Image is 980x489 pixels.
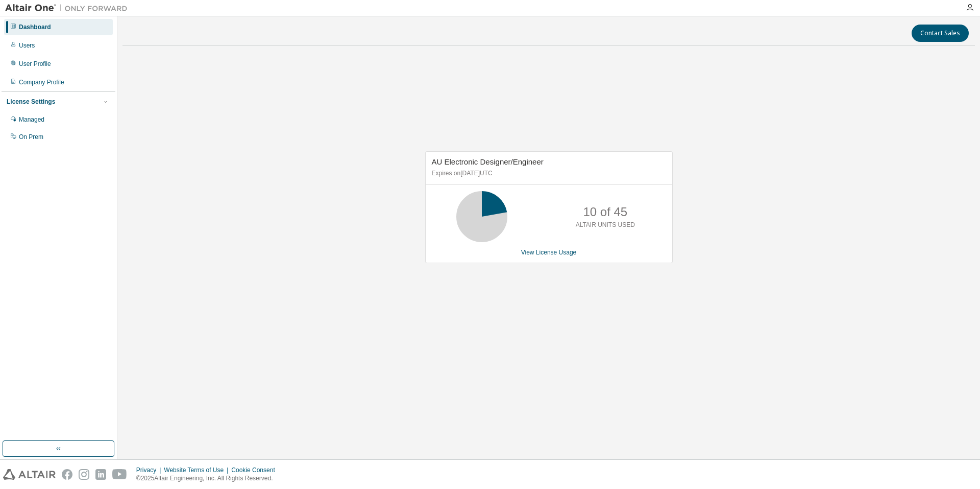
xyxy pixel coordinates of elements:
div: License Settings [7,98,55,106]
img: facebook.svg [62,469,72,480]
div: Users [19,41,35,50]
p: 10 of 45 [583,203,627,221]
p: © 2025 Altair Engineering, Inc. All Rights Reserved. [136,474,281,483]
div: On Prem [19,133,43,141]
div: Website Terms of Use [164,466,231,474]
img: youtube.svg [112,469,127,480]
img: altair_logo.svg [3,469,56,480]
div: Managed [19,115,44,124]
img: linkedin.svg [95,469,106,480]
img: Altair One [5,3,133,13]
div: Dashboard [19,23,51,31]
div: Privacy [136,466,164,474]
p: Expires on [DATE] UTC [432,169,664,178]
div: Company Profile [19,78,64,86]
div: Cookie Consent [231,466,281,474]
p: ALTAIR UNITS USED [576,221,635,229]
button: Contact Sales [912,25,969,42]
img: instagram.svg [79,469,89,480]
div: User Profile [19,60,51,68]
span: AU Electronic Designer/Engineer [432,157,544,166]
a: View License Usage [521,249,577,256]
